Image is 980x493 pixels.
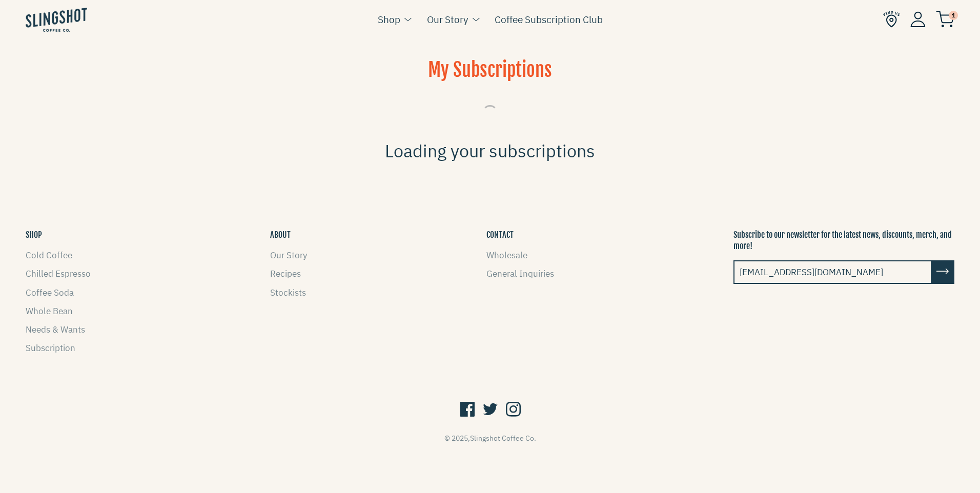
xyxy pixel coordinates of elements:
[26,324,85,335] a: Needs & Wants
[486,268,554,279] a: General Inquiries
[444,434,536,443] span: © 2025,
[26,342,75,354] a: Subscription
[427,12,468,27] a: Our Story
[733,260,932,284] input: email@example.com
[910,11,926,27] img: Account
[936,13,954,26] a: 1
[949,11,958,20] span: 1
[26,268,91,279] a: Chilled Espresso
[378,12,400,27] a: Shop
[385,137,595,165] span: Loading your subscriptions
[733,229,954,252] p: Subscribe to our newsletter for the latest news, discounts, merch, and more!
[883,11,900,28] img: Find Us
[26,229,42,240] button: SHOP
[270,229,291,240] button: ABOUT
[470,434,536,443] a: Slingshot Coffee Co.
[270,268,301,279] a: Recipes
[486,229,514,240] button: CONTACT
[495,12,603,27] a: Coffee Subscription Club
[270,287,306,298] a: Stockists
[486,250,527,261] a: Wholesale
[270,250,307,261] a: Our Story
[936,11,954,28] img: cart
[234,57,746,96] h1: My Subscriptions
[26,305,73,317] a: Whole Bean
[26,287,74,298] a: Coffee Soda
[26,250,72,261] a: Cold Coffee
